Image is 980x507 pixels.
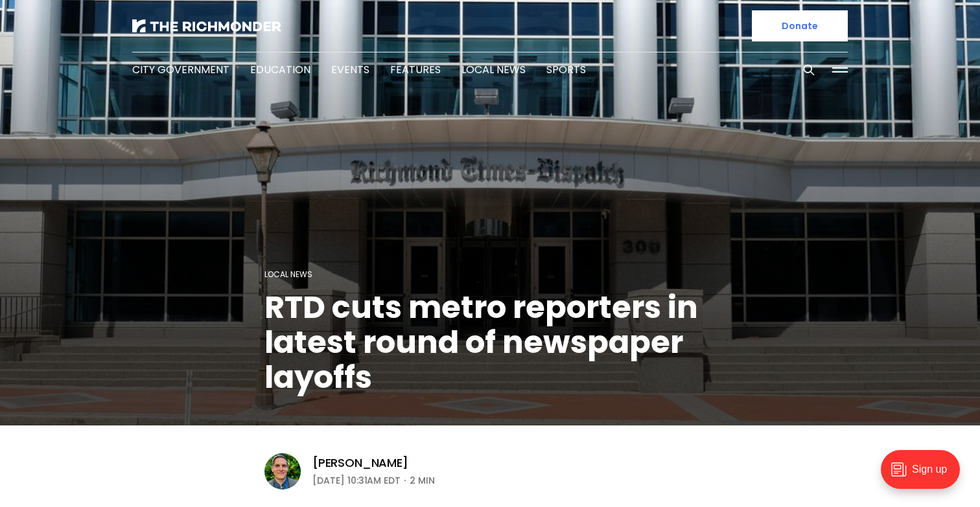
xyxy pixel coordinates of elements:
a: City Government [132,62,229,77]
img: The Richmonder [132,19,281,32]
a: [PERSON_NAME] [312,455,408,471]
iframe: portal-trigger [870,444,980,507]
time: [DATE] 10:31AM EDT [312,473,401,488]
h1: RTD cuts metro reporters in latest round of newspaper layoffs [264,290,716,395]
a: Local News [264,269,312,280]
a: Donate [752,10,848,41]
span: 2 min [410,473,435,488]
button: Search this site [799,60,819,80]
a: Sports [546,62,586,77]
img: Graham Moomaw [264,453,301,490]
a: Local News [461,62,526,77]
a: Events [331,62,369,77]
a: Education [250,62,310,77]
a: Features [390,62,441,77]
